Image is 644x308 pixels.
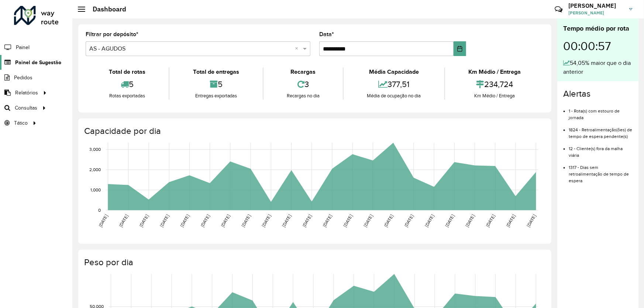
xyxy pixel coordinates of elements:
[265,68,341,76] div: Recargas
[15,59,61,66] span: Painel de Sugestão
[302,214,312,228] text: [DATE]
[345,76,442,92] div: 377,51
[84,126,544,136] h4: Capacidade por dia
[171,68,261,76] div: Total de entregas
[265,76,341,92] div: 3
[118,214,129,228] text: [DATE]
[295,44,301,53] span: Clear all
[563,89,633,99] h4: Alertas
[568,10,624,16] span: [PERSON_NAME]
[363,214,373,228] text: [DATE]
[265,92,341,100] div: Recargas no dia
[563,24,633,34] div: Tempo médio por rota
[551,1,566,17] a: Contato Rápido
[447,92,542,100] div: Km Médio / Entrega
[319,30,334,39] label: Data
[447,76,542,92] div: 234,724
[569,159,633,184] li: 1317 - Dias sem retroalimentação de tempo de espera
[345,92,442,100] div: Média de ocupação no dia
[89,167,101,172] text: 2,000
[86,30,138,39] label: Filtrar por depósito
[84,257,544,268] h4: Peso por dia
[14,119,28,127] span: Tático
[404,214,414,228] text: [DATE]
[568,2,624,9] h3: [PERSON_NAME]
[220,214,231,228] text: [DATE]
[454,41,466,56] button: Choose Date
[506,214,516,228] text: [DATE]
[14,74,32,82] span: Pedidos
[16,44,30,51] span: Painel
[342,214,353,228] text: [DATE]
[447,68,542,76] div: Km Médio / Entrega
[569,140,633,159] li: 12 - Cliente(s) fora da malha viária
[15,104,37,112] span: Consultas
[444,214,455,228] text: [DATE]
[87,92,167,100] div: Rotas exportadas
[200,214,210,228] text: [DATE]
[261,214,272,228] text: [DATE]
[171,76,261,92] div: 5
[563,59,633,76] div: 54,05% maior que o dia anterior
[241,214,251,228] text: [DATE]
[569,102,633,121] li: 1 - Rota(s) com estouro de jornada
[89,147,101,152] text: 3,000
[465,214,475,228] text: [DATE]
[179,214,190,228] text: [DATE]
[345,68,442,76] div: Média Capacidade
[90,187,101,192] text: 1,000
[281,214,292,228] text: [DATE]
[87,76,167,92] div: 5
[159,214,170,228] text: [DATE]
[424,214,435,228] text: [DATE]
[98,214,109,228] text: [DATE]
[569,121,633,140] li: 1824 - Retroalimentação(ões) de tempo de espera pendente(s)
[171,92,261,100] div: Entregas exportadas
[383,214,394,228] text: [DATE]
[87,68,167,76] div: Total de rotas
[526,214,537,228] text: [DATE]
[485,214,496,228] text: [DATE]
[85,5,126,13] h2: Dashboard
[138,214,149,228] text: [DATE]
[98,208,101,212] text: 0
[322,214,333,228] text: [DATE]
[563,34,633,59] div: 00:00:57
[15,89,38,97] span: Relatórios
